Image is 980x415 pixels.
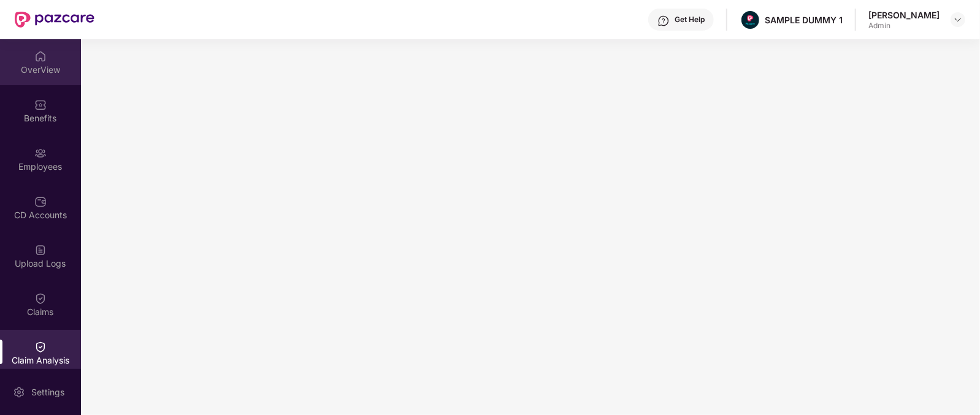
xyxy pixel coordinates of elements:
[34,196,47,208] img: svg+xml;base64,PHN2ZyBpZD0iQ0RfQWNjb3VudHMiIGRhdGEtbmFtZT0iQ0QgQWNjb3VudHMiIHhtbG5zPSJodHRwOi8vd3...
[13,386,25,398] img: svg+xml;base64,PHN2ZyBpZD0iU2V0dGluZy0yMHgyMCIgeG1sbnM9Imh0dHA6Ly93d3cudzMub3JnLzIwMDAvc3ZnIiB3aW...
[868,21,940,31] div: Admin
[34,341,47,353] img: svg+xml;base64,PHN2ZyBpZD0iQ2xhaW0iIHhtbG5zPSJodHRwOi8vd3d3LnczLm9yZy8yMDAwL3N2ZyIgd2lkdGg9IjIwIi...
[741,11,759,29] img: Pazcare_Alternative_logo-01-01.png
[34,244,47,256] img: svg+xml;base64,PHN2ZyBpZD0iVXBsb2FkX0xvZ3MiIGRhdGEtbmFtZT0iVXBsb2FkIExvZ3MiIHhtbG5zPSJodHRwOi8vd3...
[657,15,670,27] img: svg+xml;base64,PHN2ZyBpZD0iSGVscC0zMngzMiIgeG1sbnM9Imh0dHA6Ly93d3cudzMub3JnLzIwMDAvc3ZnIiB3aWR0aD...
[34,147,47,159] img: svg+xml;base64,PHN2ZyBpZD0iRW1wbG95ZWVzIiB4bWxucz0iaHR0cDovL3d3dy53My5vcmcvMjAwMC9zdmciIHdpZHRoPS...
[953,15,963,25] img: svg+xml;base64,PHN2ZyBpZD0iRHJvcGRvd24tMzJ4MzIiIHhtbG5zPSJodHRwOi8vd3d3LnczLm9yZy8yMDAwL3N2ZyIgd2...
[675,15,705,25] div: Get Help
[34,99,47,111] img: svg+xml;base64,PHN2ZyBpZD0iQmVuZWZpdHMiIHhtbG5zPSJodHRwOi8vd3d3LnczLm9yZy8yMDAwL3N2ZyIgd2lkdGg9Ij...
[765,14,843,26] div: SAMPLE DUMMY 1
[28,386,68,398] div: Settings
[868,9,940,21] div: [PERSON_NAME]
[34,50,47,63] img: svg+xml;base64,PHN2ZyBpZD0iSG9tZSIgeG1sbnM9Imh0dHA6Ly93d3cudzMub3JnLzIwMDAvc3ZnIiB3aWR0aD0iMjAiIG...
[34,292,47,305] img: svg+xml;base64,PHN2ZyBpZD0iQ2xhaW0iIHhtbG5zPSJodHRwOi8vd3d3LnczLm9yZy8yMDAwL3N2ZyIgd2lkdGg9IjIwIi...
[15,12,94,28] img: New Pazcare Logo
